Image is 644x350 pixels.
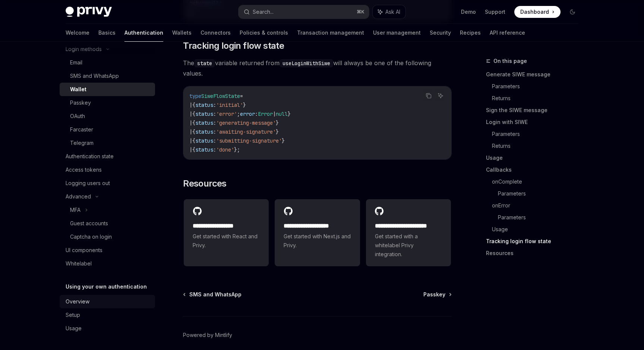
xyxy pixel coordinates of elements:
span: { [192,102,195,108]
div: Guest accounts [70,219,108,228]
span: SiweFlowState [201,93,240,99]
span: = [240,93,243,99]
div: Farcaster [70,125,93,134]
a: Usage [492,223,584,235]
button: Ask AI [436,91,445,101]
span: error [240,111,255,117]
span: } [243,102,246,108]
a: UI components [60,244,155,257]
a: Parameters [492,128,584,140]
a: Captcha on login [60,230,155,244]
span: 'done' [216,146,234,153]
a: Usage [486,152,584,164]
a: Recipes [460,24,481,42]
span: status [195,120,213,126]
a: Generate SIWE message [486,69,584,80]
a: Parameters [498,211,584,223]
div: SMS and WhatsApp [70,71,119,80]
code: useLoginWithSiwe [280,59,333,67]
span: { [192,111,195,117]
span: | [189,146,192,153]
span: : [213,146,216,153]
span: 'submitting-signature' [216,137,282,144]
a: Email [60,56,155,69]
a: Basics [98,24,116,42]
div: Authentication state [66,152,114,161]
a: SMS and WhatsApp [184,291,241,298]
a: Powered by Mintlify [183,331,232,339]
a: Returns [492,140,584,152]
span: }; [234,146,240,153]
span: | [189,102,192,108]
div: Overview [66,297,89,306]
a: Resources [486,247,584,259]
span: Get started with a whitelabel Privy integration. [375,232,442,259]
a: Access tokens [60,163,155,176]
a: User management [373,24,421,42]
span: | [189,111,192,117]
span: } [282,137,285,144]
a: Setup [60,308,155,322]
div: Search... [253,7,274,16]
span: SMS and WhatsApp [189,291,241,298]
span: 'initial' [216,102,243,108]
a: Overview [60,295,155,308]
span: { [192,137,195,144]
a: Sign the SIWE message [486,104,584,116]
a: Security [430,24,451,42]
span: { [192,120,195,126]
span: Get started with React and Privy. [193,232,260,250]
a: Farcaster [60,123,155,136]
a: Authentication [124,24,163,42]
a: Policies & controls [240,24,288,42]
button: Ask AI [373,5,405,19]
a: Telegram [60,136,155,150]
span: { [192,146,195,153]
a: Tracking login flow state [486,235,584,247]
h5: Using your own authentication [66,282,147,291]
a: Dashboard [514,6,561,18]
a: Authentication state [60,150,155,163]
span: status [195,111,213,117]
a: onError [492,200,584,211]
div: MFA [70,206,80,214]
div: Logging users out [66,179,110,188]
a: Demo [461,8,476,16]
a: onComplete [492,176,584,188]
span: ⌘ K [357,9,364,15]
a: OAuth [60,109,155,123]
span: 'awaiting-signature' [216,128,276,135]
a: SMS and WhatsApp [60,69,155,83]
a: Login with SIWE [486,116,584,128]
a: Support [485,8,505,16]
span: On this page [493,57,527,66]
button: Copy the contents from the code block [424,91,433,101]
span: Ask AI [385,8,400,16]
div: Advanced [66,192,91,201]
div: Access tokens [66,165,102,174]
span: status [195,128,213,135]
span: | [189,120,192,126]
span: Error [258,111,273,117]
a: Parameters [492,80,584,92]
a: Returns [492,92,584,104]
a: Guest accounts [60,217,155,230]
span: : [213,137,216,144]
button: Search...⌘K [239,5,369,19]
code: state [194,59,215,67]
a: Wallets [172,24,192,42]
span: } [276,120,279,126]
span: Passkey [423,291,445,298]
a: Callbacks [486,164,584,176]
span: null [276,111,288,117]
div: Wallet [70,85,86,94]
a: Passkey [60,96,155,109]
span: status [195,102,213,108]
div: Whitelabel [66,259,92,268]
span: : [213,120,216,126]
a: Welcome [66,24,89,42]
span: The variable returned from will always be one of the following values. [183,58,452,79]
span: : [213,102,216,108]
a: Connectors [201,24,231,42]
span: Dashboard [520,8,549,16]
